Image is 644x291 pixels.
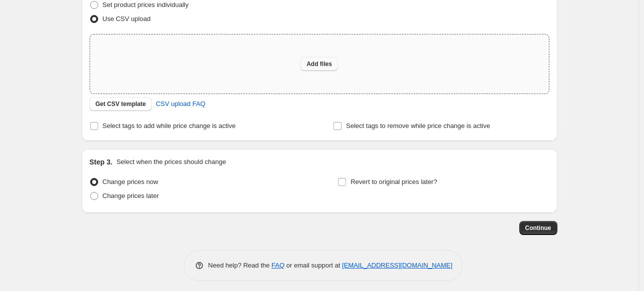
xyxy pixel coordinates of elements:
span: Set product prices individually [103,1,189,8]
p: Select when the prices should change [116,157,226,167]
a: CSV upload FAQ [150,96,211,112]
span: or email support at [284,261,342,269]
span: Change prices now [103,178,158,185]
button: Continue [519,221,557,235]
button: Get CSV template [90,97,152,111]
span: Use CSV upload [103,15,151,22]
span: CSV upload FAQ [156,99,205,109]
span: Revert to original prices later? [351,178,437,185]
span: Get CSV template [96,100,146,108]
h2: Step 3. [90,157,113,167]
span: Select tags to add while price change is active [103,122,236,129]
button: Add files [300,57,338,71]
span: Need help? Read the [208,261,272,269]
span: Continue [525,224,551,232]
span: Change prices later [103,192,159,199]
span: Select tags to remove while price change is active [346,122,490,129]
span: Add files [306,60,332,68]
a: FAQ [271,261,284,269]
a: [EMAIL_ADDRESS][DOMAIN_NAME] [342,261,452,269]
